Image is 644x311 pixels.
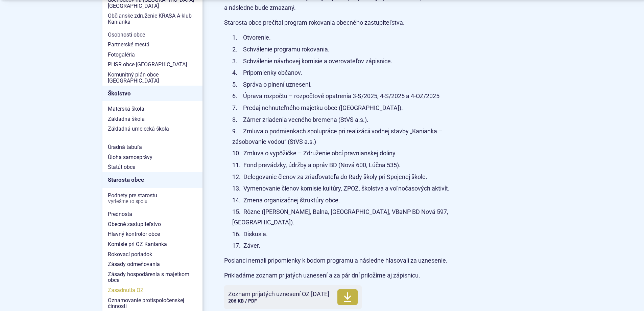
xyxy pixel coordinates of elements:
[102,269,202,285] a: Zásady hospodárenia s majetkom obce
[102,249,202,260] a: Rokovací poriadok
[232,68,464,78] li: Pripomienky občanov.
[232,229,464,240] li: Diskusia.
[108,285,197,295] span: Zasadnutia OZ
[108,259,197,269] span: Zásady odmeňovania
[108,229,197,239] span: Hlavný kontrolór obce
[108,70,197,86] span: Komunitný plán obce [GEOGRAPHIC_DATA]
[102,50,202,60] a: Fotogaléria
[108,50,197,60] span: Fotogaléria
[102,40,202,50] a: Partnerské mestá
[102,172,202,188] a: Starosta obce
[108,104,197,114] span: Materská škola
[102,219,202,229] a: Obecné zastupiteľstvo
[232,32,464,43] li: Otvorenie.
[108,40,197,50] span: Partnerské mestá
[232,126,464,147] li: Zmluva o podmienkach spolupráce pri realizácii vodnej stavby „Kanianka – zásobovanie vodou“ (StVS...
[232,172,464,182] li: Delegovanie členov za zriaďovateľa do Rady školy pri Spojenej škole.
[102,60,202,70] a: PHSR obce [GEOGRAPHIC_DATA]
[232,115,464,125] li: Zámer zriadenia vecného bremena (StVS a.s.).
[102,209,202,219] a: Prednosta
[228,298,257,304] span: 206 KB / PDF
[102,285,202,295] a: Zasadnutia OZ
[102,259,202,269] a: Zásady odmeňovania
[102,11,202,27] a: Občianske združenie KRASA A-klub Kanianka
[108,239,197,249] span: Komisie pri OZ Kanianka
[102,191,202,206] a: Podnety pre starostuVyriešme to spolu
[232,103,464,113] li: Predaj nehnuteľného majetku obce ([GEOGRAPHIC_DATA]).
[102,152,202,162] a: Úloha samosprávy
[232,44,464,55] li: Schválenie programu rokovania.
[224,18,464,28] p: Starosta obce prečítal program rokovania obecného zastupiteľstva.
[108,249,197,260] span: Rokovací poriadok
[232,160,464,171] li: Fond prevádzky, údržby a opráv BD (Nová 600, Lúčna 535).
[232,80,464,90] li: Správa o plnení uznesení.
[108,209,197,219] span: Prednosta
[102,124,202,134] a: Základná umelecká škola
[108,142,197,152] span: Úradná tabuľa
[102,104,202,114] a: Materská škola
[228,291,329,297] span: Zoznam prijatých uznesení OZ [DATE]
[102,239,202,249] a: Komisie pri OZ Kanianka
[108,219,197,229] span: Obecné zastupiteľstvo
[108,191,197,206] span: Podnety pre starostu
[102,229,202,239] a: Hlavný kontrolór obce
[232,195,464,206] li: Zmena organizačnej štruktúry obce.
[102,70,202,86] a: Komunitný plán obce [GEOGRAPHIC_DATA]
[232,148,464,159] li: Zmluva o vypôžičke – Združenie obcí pravnianskej doliny
[108,162,197,172] span: Štatút obce
[232,91,464,102] li: Úprava rozpočtu – rozpočtové opatrenia 3-S/2025, 4-S/2025 a 4-OZ/2025
[102,114,202,124] a: Základná škola
[108,152,197,162] span: Úloha samosprávy
[102,30,202,40] a: Osobnosti obce
[224,270,464,281] p: Prikladáme zoznam prijatých uznesení a za pár dní priložíme aj zápisnicu.
[108,88,197,99] span: Školstvo
[108,269,197,285] span: Zásady hospodárenia s majetkom obce
[108,60,197,70] span: PHSR obce [GEOGRAPHIC_DATA]
[232,56,464,67] li: Schválenie návrhovej komisie a overovateľov zápisnice.
[102,142,202,152] a: Úradná tabuľa
[102,162,202,172] a: Štatút obce
[108,124,197,134] span: Základná umelecká škola
[108,199,197,204] span: Vyriešme to spolu
[108,114,197,124] span: Základná škola
[232,183,464,194] li: Vymenovanie členov komisie kultúry, ZPOZ, školstva a voľnočasových aktivít.
[108,175,197,185] span: Starosta obce
[224,285,362,309] a: Zoznam prijatých uznesení OZ [DATE]206 KB / PDF
[108,11,197,27] span: Občianske združenie KRASA A-klub Kanianka
[102,86,202,101] a: Školstvo
[108,30,197,40] span: Osobnosti obce
[232,207,464,227] li: Rôzne ([PERSON_NAME], Balna, [GEOGRAPHIC_DATA], VBaNP BD Nová 597, [GEOGRAPHIC_DATA]).
[224,256,464,266] p: Poslanci nemali pripomienky k bodom programu a následne hlasovali za uznesenie.
[232,241,464,251] li: Záver.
